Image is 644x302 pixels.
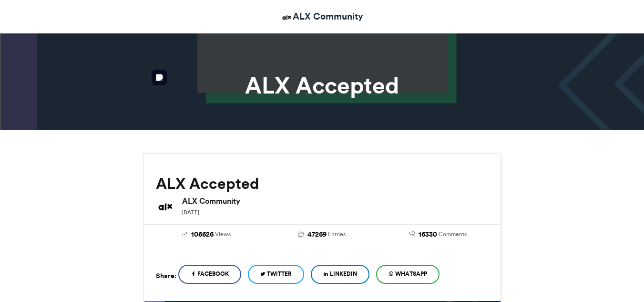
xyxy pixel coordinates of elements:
h2: ALX Accepted [156,175,489,192]
a: Twitter [248,265,304,284]
a: ALX Community [281,10,363,23]
a: LinkedIn [311,265,369,284]
h1: ALX Accepted [58,74,587,97]
span: WhatsApp [395,270,427,278]
span: 47269 [307,229,327,240]
small: [DATE] [182,209,199,216]
span: Entries [328,230,346,239]
a: 106626 Views [156,229,257,240]
a: 16330 Comments [387,229,489,240]
img: ALX Community [156,197,175,216]
span: Views [215,230,231,239]
img: ALX Community [281,11,293,23]
h6: ALX Community [182,197,489,205]
span: Twitter [267,270,292,278]
a: 47269 Entries [271,229,373,240]
span: 16330 [419,229,437,240]
span: 106626 [191,229,214,240]
span: Comments [439,230,467,239]
span: LinkedIn [330,270,357,278]
h5: Share: [156,270,176,282]
a: WhatsApp [376,265,440,284]
a: Facebook [178,265,241,284]
span: Facebook [197,270,229,278]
